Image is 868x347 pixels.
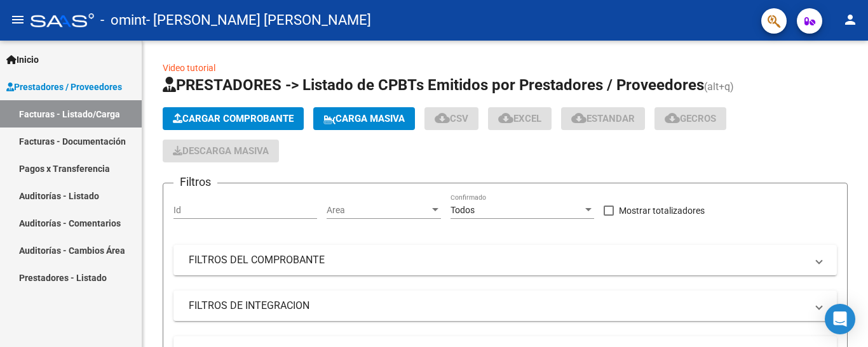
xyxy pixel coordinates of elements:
[561,107,645,130] button: Estandar
[10,12,25,27] mat-icon: menu
[163,140,279,162] app-download-masive: Descarga masiva de comprobantes (adjuntos)
[163,107,304,130] button: Cargar Comprobante
[498,113,541,124] span: EXCEL
[173,291,837,321] mat-expansion-panel-header: FILTROS DE INTEGRACION
[619,203,705,218] span: Mostrar totalizadores
[498,110,513,126] mat-icon: cloud_download
[146,6,371,34] span: - [PERSON_NAME] [PERSON_NAME]
[323,113,405,124] span: Carga Masiva
[173,245,837,275] mat-expansion-panel-header: FILTROS DEL COMPROBANTE
[435,113,468,124] span: CSV
[654,107,726,130] button: Gecros
[163,76,704,94] span: PRESTADORES -> Listado de CPBTs Emitidos por Prestadores / Proveedores
[173,145,269,157] span: Descarga Masiva
[424,107,478,130] button: CSV
[189,299,806,313] mat-panel-title: FILTROS DE INTEGRACION
[488,107,552,130] button: EXCEL
[665,110,680,126] mat-icon: cloud_download
[163,140,279,162] button: Descarga Masiva
[173,173,217,191] h3: Filtros
[435,110,450,126] mat-icon: cloud_download
[571,113,635,124] span: Estandar
[163,63,215,73] a: Video tutorial
[100,6,146,34] span: - omint
[173,113,294,124] span: Cargar Comprobante
[843,12,858,27] mat-icon: person
[825,304,855,334] div: Open Intercom Messenger
[6,53,39,67] span: Inicio
[571,110,587,126] mat-icon: cloud_download
[704,81,734,93] span: (alt+q)
[6,80,122,94] span: Prestadores / Proveedores
[189,253,806,267] mat-panel-title: FILTROS DEL COMPROBANTE
[665,113,716,124] span: Gecros
[451,205,475,215] span: Todos
[313,107,415,130] button: Carga Masiva
[327,205,430,216] span: Area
